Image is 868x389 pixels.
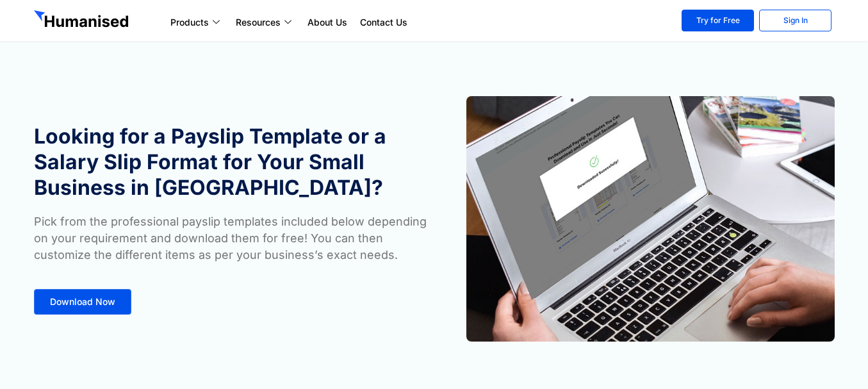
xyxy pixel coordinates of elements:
span: Download Now [50,297,115,306]
a: About Us [301,15,354,30]
a: Resources [229,15,301,30]
img: GetHumanised Logo [34,10,131,31]
a: Contact Us [354,15,414,30]
a: Products [164,15,229,30]
a: Download Now [34,289,131,315]
a: Try for Free [682,10,754,31]
a: Sign In [759,10,831,31]
h1: Looking for a Payslip Template or a Salary Slip Format for Your Small Business in [GEOGRAPHIC_DATA]? [34,124,428,201]
p: Pick from the professional payslip templates included below depending on your requirement and dow... [34,213,428,263]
